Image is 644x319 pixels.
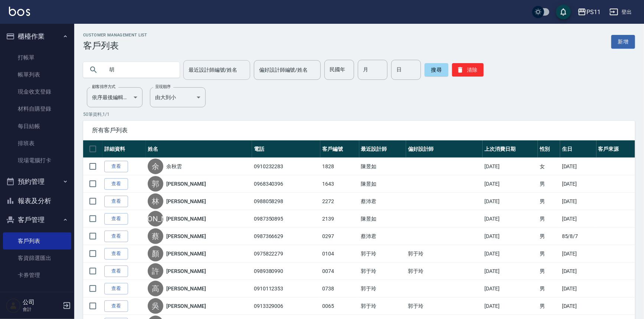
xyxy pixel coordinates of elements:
[483,175,537,193] td: [DATE]
[252,210,320,228] td: 0987350895
[166,180,206,188] a: [PERSON_NAME]
[9,7,30,16] img: Logo
[586,7,601,17] div: PS11
[406,263,483,280] td: 郭于玲
[148,228,163,244] div: 蔡
[3,27,71,46] button: 櫃檯作業
[148,281,163,296] div: 高
[359,280,406,297] td: 郭于玲
[3,118,71,135] a: 每日結帳
[252,263,320,280] td: 0989380990
[406,140,483,158] th: 偏好設計師
[320,228,359,245] td: 0297
[104,231,128,242] a: 查看
[166,250,206,257] a: [PERSON_NAME]
[252,158,320,175] td: 0910232283
[148,263,163,279] div: 許
[104,248,128,260] a: 查看
[538,297,560,315] td: 男
[596,140,635,158] th: 客戶來源
[23,299,61,306] h5: 公司
[560,175,596,193] td: [DATE]
[359,175,406,193] td: 陳昱如
[104,283,128,294] a: 查看
[3,152,71,169] a: 現場電腦打卡
[560,140,596,158] th: 生日
[104,161,128,172] a: 查看
[104,196,128,207] a: 查看
[3,210,71,230] button: 客戶管理
[359,193,406,210] td: 蔡沛君
[252,175,320,193] td: 0968340396
[252,140,320,158] th: 電話
[483,158,537,175] td: [DATE]
[483,263,537,280] td: [DATE]
[104,300,128,312] a: 查看
[148,211,163,227] div: [PERSON_NAME]
[538,210,560,228] td: 男
[560,297,596,315] td: [DATE]
[538,158,560,175] td: 女
[252,280,320,297] td: 0910112353
[3,287,71,306] button: 行銷工具
[406,297,483,315] td: 郭于玲
[83,33,147,38] h2: Customer Management List
[92,84,115,89] label: 顧客排序方式
[3,83,71,100] a: 現金收支登錄
[359,297,406,315] td: 郭于玲
[148,176,163,192] div: 郭
[425,63,448,77] button: 搜尋
[560,263,596,280] td: [DATE]
[320,140,359,158] th: 客戶編號
[483,210,537,228] td: [DATE]
[607,5,635,19] button: 登出
[538,193,560,210] td: 男
[166,285,206,292] a: [PERSON_NAME]
[252,297,320,315] td: 0913329006
[23,306,61,313] p: 會計
[104,213,128,225] a: 查看
[252,245,320,263] td: 0975822279
[560,193,596,210] td: [DATE]
[3,135,71,152] a: 排班表
[166,215,206,222] a: [PERSON_NAME]
[6,298,21,313] img: Person
[104,178,128,190] a: 查看
[359,140,406,158] th: 最近設計師
[252,193,320,210] td: 0988058298
[3,66,71,83] a: 帳單列表
[148,193,163,209] div: 林
[560,228,596,245] td: 85/8/7
[166,232,206,240] a: [PERSON_NAME]
[92,127,626,134] span: 所有客戶列表
[538,280,560,297] td: 男
[83,40,147,51] h3: 客戶列表
[320,193,359,210] td: 2272
[166,163,182,170] a: 余秋雲
[3,100,71,117] a: 材料自購登錄
[252,228,320,245] td: 0987366629
[320,158,359,175] td: 1828
[320,263,359,280] td: 0074
[359,245,406,263] td: 郭于玲
[359,210,406,228] td: 陳昱如
[560,280,596,297] td: [DATE]
[611,35,635,49] a: 新增
[483,193,537,210] td: [DATE]
[104,266,128,277] a: 查看
[483,280,537,297] td: [DATE]
[146,140,252,158] th: 姓名
[166,198,206,205] a: [PERSON_NAME]
[3,172,71,191] button: 預約管理
[3,191,71,211] button: 報表及分析
[320,210,359,228] td: 2139
[166,267,206,275] a: [PERSON_NAME]
[359,158,406,175] td: 陳昱如
[538,175,560,193] td: 男
[538,228,560,245] td: 男
[320,297,359,315] td: 0065
[87,87,143,107] div: 依序最後編輯時間
[483,140,537,158] th: 上次消費日期
[3,250,71,267] a: 客資篩選匯出
[3,232,71,250] a: 客戶列表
